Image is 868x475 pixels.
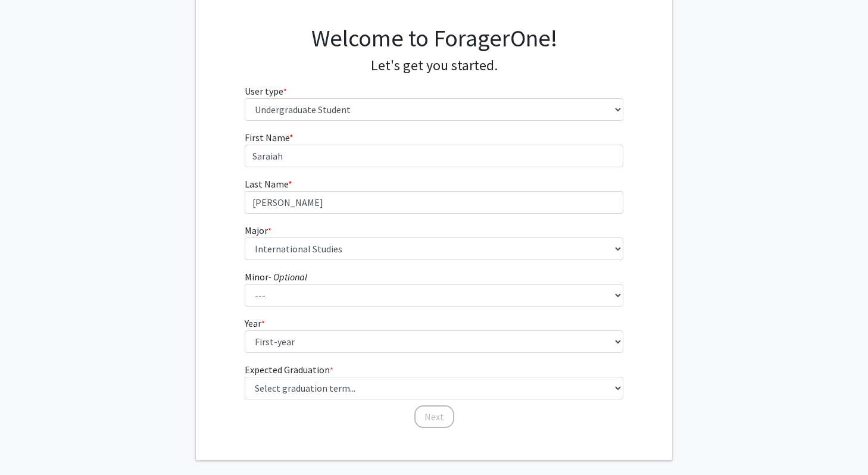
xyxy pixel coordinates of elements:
[414,405,454,428] button: Next
[245,24,624,52] h1: Welcome to ForagerOne!
[245,84,287,98] label: User type
[268,271,307,283] i: - Optional
[245,178,288,190] span: Last Name
[245,132,289,143] span: First Name
[245,362,333,377] label: Expected Graduation
[245,57,624,74] h4: Let's get you started.
[9,421,51,466] iframe: Chat
[245,270,307,284] label: Minor
[245,223,271,237] label: Major
[245,316,265,330] label: Year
